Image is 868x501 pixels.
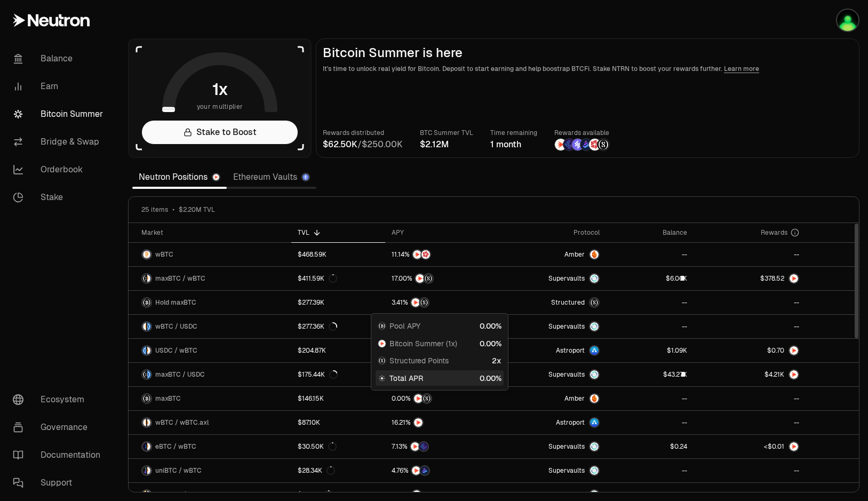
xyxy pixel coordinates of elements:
a: -- [694,387,806,410]
a: NTRN Logo [694,435,806,458]
div: $468.59K [298,250,327,259]
img: USDC Logo [142,346,146,355]
div: $175.44K [298,370,338,379]
a: NTRN Logo [694,363,806,386]
img: maxBTC Logo [378,322,386,330]
a: wBTC LogowBTC.axl LogowBTC / wBTC.axl [129,411,291,434]
img: Supervaults [590,370,599,379]
img: maxBTC Logo [142,274,146,283]
button: NTRNStructured Points [392,297,485,308]
img: NTRN [411,298,420,307]
a: NTRNStructured Points [385,291,492,314]
a: Earn [4,73,115,100]
button: NTRN [392,489,485,500]
img: Supervaults [590,274,599,283]
a: $411.59K [291,267,385,290]
a: -- [694,315,806,338]
img: wBTC Logo [147,274,151,283]
a: $87.10K [291,411,385,434]
img: EtherFi Points [563,139,575,150]
a: eBTC LogowBTC LogoeBTC / wBTC [129,435,291,458]
a: Astroport [492,411,606,434]
div: 1 month [490,138,537,151]
a: $204.87K [291,339,385,362]
a: Governance [4,413,115,441]
img: Structured Points [598,139,609,150]
span: Hold maxBTC [155,298,196,307]
img: NTRN [413,250,421,259]
span: $2.20M TVL [179,205,215,214]
a: maxBTC LogowBTC LogomaxBTC / wBTC [129,267,291,290]
a: Bridge & Swap [4,128,115,156]
img: Bedrock Diamonds [580,139,592,150]
button: NTRNBedrock Diamonds [392,465,485,476]
span: Structured [551,298,585,307]
img: wBTC.axl Logo [147,418,151,427]
img: wBTC Logo [142,418,146,427]
img: maxBTC Logo [142,370,146,379]
a: NTRNStructured Points [385,387,492,410]
img: NTRN [555,139,567,150]
img: Structured Points [378,357,386,364]
span: wBTC [155,250,173,259]
a: Stake [4,184,115,211]
span: Structured Points [389,355,449,366]
span: Supervaults [548,274,585,283]
a: maxBTC LogoUSDC LogomaxBTC / USDC [129,363,291,386]
a: Astroport [492,339,606,362]
img: Supervaults [590,442,599,451]
span: your multiplier [197,101,243,112]
a: -- [694,411,806,434]
span: Bitcoin Summer (1x) [389,338,457,349]
img: wBTC Logo [147,442,151,451]
a: maxBTC LogomaxBTC [129,387,291,410]
a: Balance [4,45,115,73]
a: USDC LogowBTC LogoUSDC / wBTC [129,339,291,362]
h2: Bitcoin Summer is here [323,45,853,60]
img: wBTC Logo [142,322,146,331]
img: EtherFi Points [419,442,428,451]
span: Astroport [556,346,585,355]
a: $175.44K [291,363,385,386]
a: maxBTC LogoHold maxBTC [129,291,291,314]
div: APY [392,228,485,237]
span: maxBTC / USDC [155,370,205,379]
img: Ethereum Logo [302,174,309,180]
span: eBTC / wBTC [155,442,196,451]
img: maxBTC Logo [142,298,151,307]
a: SupervaultsSupervaults [492,315,606,338]
div: 2x [492,355,501,366]
div: $277.36K [298,322,337,331]
img: Amber [590,250,599,259]
img: Supervaults [590,322,599,331]
img: uniBTC Logo [142,466,146,475]
a: wBTC LogoUSDC LogowBTC / USDC [129,315,291,338]
a: SupervaultsSupervaults [492,459,606,482]
a: -- [694,459,806,482]
a: -- [694,291,806,314]
span: USDC / wBTC [155,346,197,355]
img: eBTC Logo [142,442,146,451]
span: Amber [564,250,585,259]
a: -- [606,459,694,482]
img: Supervaults [590,466,599,475]
div: / [323,138,403,151]
a: wBTC LogowBTC [129,243,291,266]
button: NTRNStructured Points [392,393,485,404]
div: Protocol [498,228,600,237]
img: maxBTC [590,298,599,307]
a: $30.50K [291,435,385,458]
img: wBTC Logo [147,346,151,355]
img: NTRN [414,418,423,427]
img: Structured Points [423,394,431,403]
a: SupervaultsSupervaults [492,267,606,290]
div: $204.87K [298,346,326,355]
span: maxBTC / wBTC [155,274,205,283]
a: NTRNStructured Points [385,267,492,290]
img: NTRN [414,394,423,403]
span: Rewards [761,228,787,237]
a: Documentation [4,441,115,469]
div: $87.10K [298,418,320,427]
span: Pool APY [389,321,420,331]
img: Amber [590,394,599,403]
